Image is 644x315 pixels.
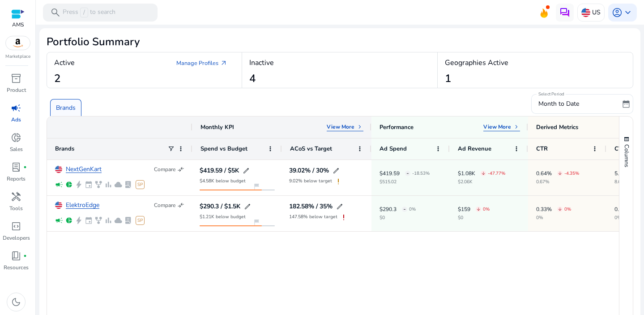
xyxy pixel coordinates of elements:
[11,103,21,113] span: campaign
[538,99,579,108] span: Month to Date
[56,103,76,112] p: Brands
[622,99,631,108] span: date_range
[445,72,451,85] h2: 1
[5,53,30,60] p: Marketplace
[66,166,102,173] a: NextGenKart
[380,123,414,131] div: Performance
[136,180,145,189] span: SP
[75,216,83,224] span: bolt
[476,207,481,211] span: arrow_downward
[23,254,27,258] span: fiber_manual_record
[200,203,240,210] h5: $290.3 / $1.5K
[11,297,21,307] span: dark_mode
[536,216,571,220] p: 0%
[177,202,184,209] span: compare_arrows
[4,263,29,272] p: Resources
[538,91,564,97] mat-label: Select Period
[177,166,184,173] span: compare_arrows
[289,168,329,174] h5: 39.02% / 30%
[104,181,112,189] span: bar_chart
[94,181,102,189] span: family_history
[11,73,21,84] span: inventory_2
[483,123,511,130] p: View More
[55,145,74,153] span: Brands
[380,207,397,212] p: $290.3
[581,8,590,17] img: us.svg
[483,207,490,211] p: 0%
[200,215,246,219] p: $1.21K below budget
[488,171,505,176] p: -47.77%
[253,219,260,226] span: flag_2
[11,132,21,143] span: donut_small
[65,216,73,224] span: pie_chart
[54,59,75,67] h4: Active
[11,162,21,173] span: lab_profile
[63,8,115,17] p: Press to search
[612,7,623,18] span: account_circle
[339,213,348,222] span: exclamation
[458,207,470,212] p: $159
[66,202,99,209] a: ElektroEdge
[334,177,343,186] span: exclamation
[55,202,62,209] img: us.svg
[380,171,400,176] p: $419.59
[169,55,235,71] a: Manage Profiles
[220,60,227,67] span: arrow_outward
[104,216,112,224] span: bar_chart
[592,4,601,20] p: US
[623,7,633,18] span: keyboard_arrow_down
[513,123,520,130] span: keyboard_arrow_right
[536,180,579,184] p: 0.67%
[50,7,61,18] span: search
[623,144,631,167] span: Columns
[356,123,363,130] span: keyboard_arrow_right
[253,183,260,190] span: flag_2
[333,167,340,174] span: edit
[65,181,73,189] span: pie_chart
[9,204,23,212] p: Tools
[114,181,122,189] span: cloud
[412,171,430,176] p: -18.53%
[249,59,274,67] h4: Inactive
[114,216,122,224] span: cloud
[327,123,354,130] p: View More
[536,123,578,131] div: Derived Metrics
[458,171,475,176] p: $1.08K
[124,181,132,189] span: lab_profile
[124,216,132,224] span: lab_profile
[94,216,102,224] span: family_history
[403,200,406,218] span: -
[11,250,21,261] span: book_4
[289,215,337,219] p: 147.58% below target
[10,145,23,153] p: Sales
[85,216,93,224] span: event
[558,207,562,211] span: arrow_downward
[564,171,579,176] p: -4.35%
[200,168,239,174] h5: $419.59 / $5K
[536,145,548,153] span: CTR
[55,166,62,173] img: us.svg
[80,8,88,17] span: /
[11,191,21,202] span: handyman
[380,145,407,153] span: Ad Spend
[85,181,93,189] span: event
[11,116,21,124] p: Ads
[289,179,332,183] p: 9.02% below target
[7,86,26,94] p: Product
[75,181,83,189] span: bolt
[481,171,486,176] span: arrow_downward
[3,234,30,242] p: Developers
[336,203,343,210] span: edit
[23,165,27,169] span: fiber_manual_record
[380,180,430,184] p: $515.02
[289,203,333,210] h5: 182.58% / 35%
[154,202,175,209] p: Compare
[458,145,491,153] span: Ad Revenue
[614,171,630,176] p: 5.79%
[406,164,409,182] span: -
[244,203,251,210] span: edit
[249,72,256,85] h2: 4
[458,180,505,184] p: $2.06K
[614,145,627,153] span: CVR
[11,221,21,232] span: code_blocks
